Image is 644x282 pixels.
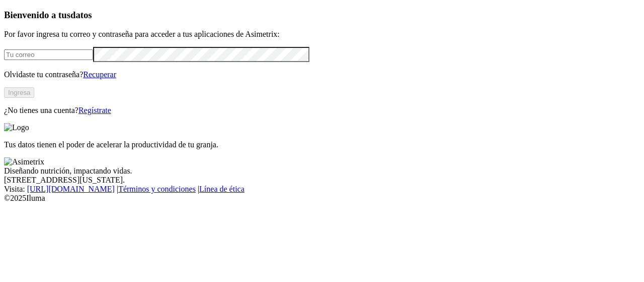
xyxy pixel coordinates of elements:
[4,70,640,79] p: Olvidaste tu contraseña?
[83,70,116,79] a: Recuperar
[27,185,115,193] a: [URL][DOMAIN_NAME]
[4,123,29,132] img: Logo
[4,176,640,185] div: [STREET_ADDRESS][US_STATE].
[4,49,93,60] input: Tu correo
[4,140,640,149] p: Tus datos tienen el poder de acelerar la productividad de tu granja.
[4,166,640,176] div: Diseñando nutrición, impactando vidas.
[70,10,92,20] span: datos
[4,10,640,21] h3: Bienvenido a tus
[4,30,640,39] p: Por favor ingresa tu correo y contraseña para acceder a tus aplicaciones de Asimetrix:
[4,106,640,115] p: ¿No tienes una cuenta?
[4,185,640,194] div: Visita : | |
[4,87,34,98] button: Ingresa
[199,185,245,193] a: Línea de ética
[118,185,196,193] a: Términos y condiciones
[4,194,640,203] div: © 2025 Iluma
[4,157,44,166] img: Asimetrix
[78,106,111,115] a: Regístrate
